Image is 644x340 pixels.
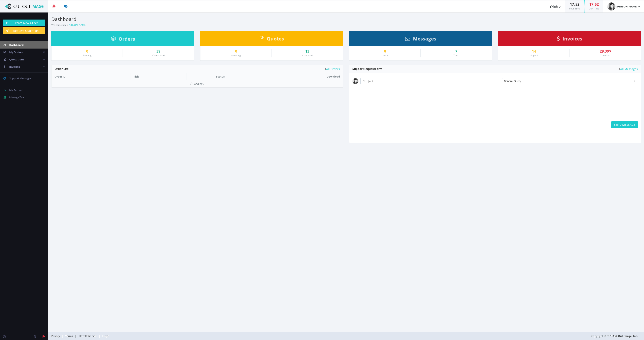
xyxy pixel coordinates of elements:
span: Support Messages [9,77,31,80]
span: My Orders [9,50,23,54]
a: 14 [501,49,566,53]
div: 7 [424,49,489,53]
th: Order ID [52,73,130,80]
a: [PERSON_NAME] [68,23,87,27]
td: Loading... [52,80,343,87]
span: Manage Team [9,95,26,99]
div: 29.30$ [573,49,638,53]
a: Orders [111,38,135,41]
a: 0 [203,49,268,53]
th: Download [254,73,343,80]
small: Total [453,54,459,57]
span: Request [364,67,375,71]
th: Title [130,73,187,80]
a: Quotes [260,38,284,41]
span: Order List [55,67,68,71]
span: General Query [504,78,632,84]
button: SEND MESSAGE [611,121,638,128]
span: Messages [413,35,436,42]
span: Invoices [562,35,582,42]
a: Intro [546,0,565,12]
div: | | | [51,332,444,340]
a: Cut Out Image, Inc. [613,334,638,338]
small: Your Time [569,7,580,10]
span: 17 [589,2,593,7]
a: Create New Order [3,20,45,26]
span: How It Works? [79,334,96,338]
input: Subject [360,78,496,84]
span: Quotations [9,58,24,61]
a: Terms [63,334,75,338]
span: : [593,2,595,7]
small: Unread [381,54,389,57]
a: Invoices [557,38,582,41]
span: Dashboard [9,43,24,47]
img: timthumb.php [352,78,358,84]
a: 0 [352,49,417,53]
a: [PERSON_NAME] [603,0,644,12]
small: You Owe [600,54,610,57]
th: Status [187,73,254,80]
a: 0 [55,49,120,53]
small: Unpaid [530,54,538,57]
img: Cut Out Image [3,3,45,9]
a: Messages [405,38,436,41]
small: Welcome back ! [51,23,87,27]
small: Awaiting [231,54,241,57]
a: 39 [126,49,191,53]
small: Pending [83,54,92,57]
small: Accepted [302,54,313,57]
a: Privacy [51,334,62,338]
a: All Messages [619,67,638,70]
span: My Account [9,88,24,92]
strong: [PERSON_NAME] [616,5,637,8]
a: 13 [275,49,340,53]
a: How It Works? [76,334,99,338]
img: timthumb.php [607,2,615,10]
span: 17 [570,2,574,7]
small: Our Time [589,7,599,10]
span: 52 [575,2,579,7]
span: 52 [595,2,599,7]
span: Invoices [9,65,20,68]
a: All Orders [325,67,340,70]
span: Quotes [267,35,284,42]
a: Help? [100,334,111,338]
span: Copyright © 2025, [591,334,638,338]
small: Completed [152,54,165,57]
span: Support Form [352,67,382,71]
h3: Dashboard [51,17,343,22]
span: Orders [119,35,135,42]
span: : [574,2,575,7]
a: Request Quotation [3,27,45,34]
